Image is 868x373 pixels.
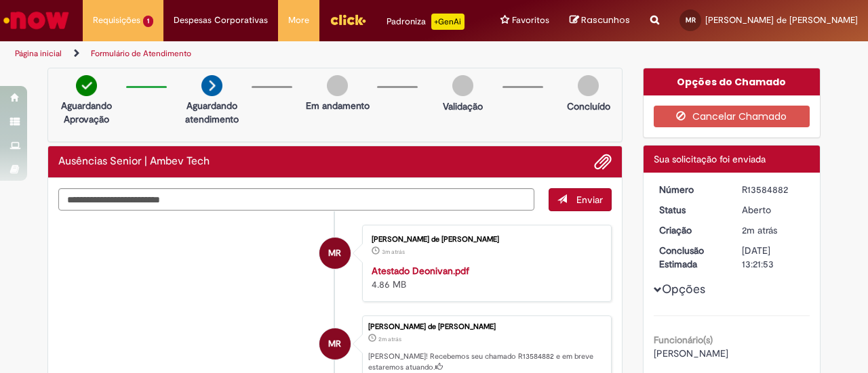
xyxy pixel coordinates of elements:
dt: Número [649,183,732,196]
span: 1 [143,16,153,27]
a: Atestado Deonivan.pdf [372,265,469,277]
img: img-circle-grey.png [452,75,473,96]
dt: Status [649,203,732,217]
span: Enviar [576,194,603,206]
p: Aguardando Aprovação [54,99,119,126]
span: Requisições [93,14,140,27]
span: [PERSON_NAME] de [PERSON_NAME] [705,14,858,26]
div: [PERSON_NAME] de [PERSON_NAME] [372,236,597,244]
div: Opções do Chamado [644,68,821,95]
span: Rascunhos [581,14,630,26]
p: Em andamento [306,99,370,112]
img: img-circle-grey.png [327,75,348,96]
a: Página inicial [15,48,62,59]
div: Michelle de Jesus Rogerio [319,328,351,359]
span: MR [328,237,341,269]
button: Adicionar anexos [594,153,612,171]
div: [PERSON_NAME] de [PERSON_NAME] [368,323,604,331]
div: 01/10/2025 10:21:50 [742,223,805,237]
span: 2m atrás [742,224,777,236]
div: R13584882 [742,183,805,196]
div: Michelle de Jesus Rogerio [319,238,351,269]
img: arrow-next.png [201,75,222,96]
ul: Trilhas de página [10,41,568,66]
span: Despesas Corporativas [174,14,268,27]
time: 01/10/2025 10:20:08 [382,248,405,256]
time: 01/10/2025 10:21:50 [742,224,777,236]
div: [DATE] 13:21:53 [742,244,805,271]
a: Formulário de Atendimento [91,48,191,59]
b: Funcionário(s) [654,334,713,346]
span: More [288,14,309,27]
button: Cancelar Chamado [654,106,810,127]
p: Validação [443,100,483,113]
p: [PERSON_NAME]! Recebemos seu chamado R13584882 e em breve estaremos atuando. [368,351,604,372]
span: Sua solicitação foi enviada [654,153,766,165]
img: click_logo_yellow_360x200.png [330,9,366,30]
h2: Ausências Senior | Ambev Tech Histórico de tíquete [58,156,210,168]
img: img-circle-grey.png [578,75,599,96]
img: check-circle-green.png [76,75,97,96]
p: Concluído [567,100,610,113]
span: Favoritos [512,14,549,27]
div: 4.86 MB [372,264,597,291]
dt: Conclusão Estimada [649,244,732,271]
dt: Criação [649,223,732,237]
a: Rascunhos [570,14,630,27]
span: MR [328,328,341,360]
div: Aberto [742,203,805,217]
img: ServiceNow [1,7,71,34]
textarea: Digite sua mensagem aqui... [58,188,534,211]
div: Padroniza [387,14,465,30]
span: [PERSON_NAME] [654,347,728,359]
p: Aguardando atendimento [179,99,245,126]
span: 2m atrás [378,335,401,343]
span: MR [686,16,696,24]
p: +GenAi [431,14,465,30]
span: 3m atrás [382,248,405,256]
button: Enviar [549,188,612,211]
